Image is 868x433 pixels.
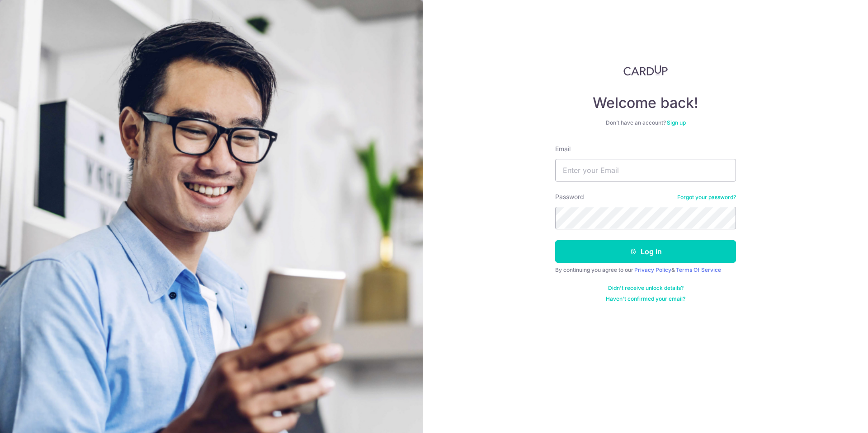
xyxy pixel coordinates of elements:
button: Log in [555,240,736,263]
a: Didn't receive unlock details? [608,284,684,292]
img: CardUp Logo [623,65,668,76]
a: Forgot your password? [677,194,736,201]
label: Password [555,192,584,201]
label: Email [555,144,571,154]
div: Don’t have an account? [555,119,736,126]
h4: Welcome back! [555,94,736,112]
div: By continuing you agree to our & [555,266,736,274]
a: Sign up [667,119,686,126]
a: Haven't confirmed your email? [606,295,685,303]
a: Privacy Policy [634,266,671,273]
a: Terms Of Service [676,266,721,273]
input: Enter your Email [555,159,736,182]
